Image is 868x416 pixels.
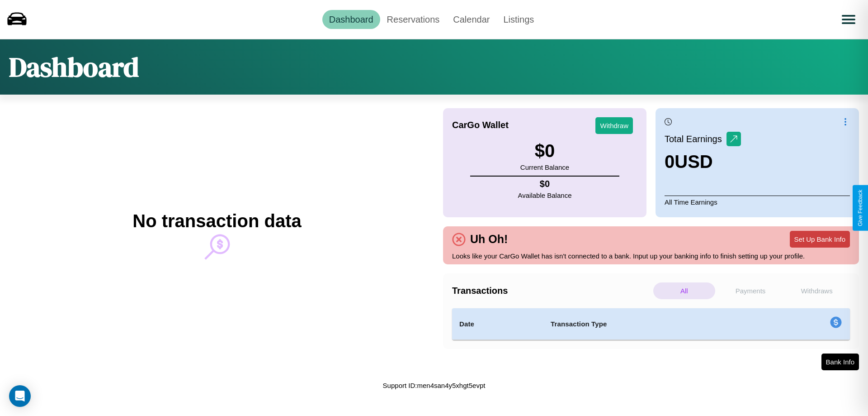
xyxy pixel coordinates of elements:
[786,282,848,299] p: Withdraws
[466,233,512,246] h4: Uh Oh!
[520,161,569,173] p: Current Balance
[496,10,541,29] a: Listings
[665,152,741,172] h3: 0 USD
[380,10,447,29] a: Reservations
[790,231,850,248] button: Set Up Bank Info
[520,141,569,161] h3: $ 0
[857,190,863,226] div: Give Feedback
[595,117,633,134] button: Withdraw
[383,379,486,392] p: Support ID: men4san4y5xhgt5evpt
[551,319,756,330] h4: Transaction Type
[518,189,572,201] p: Available Balance
[132,211,301,231] h2: No transaction data
[452,250,850,262] p: Looks like your CarGo Wallet has isn't connected to a bank. Input up your banking info to finish ...
[459,319,536,330] h4: Date
[452,286,651,296] h4: Transactions
[452,308,850,340] table: simple table
[836,7,861,32] button: Open menu
[665,196,850,208] p: All Time Earnings
[821,354,859,370] button: Bank Info
[452,120,509,130] h4: CarGo Wallet
[9,48,139,86] h1: Dashboard
[518,179,572,189] h4: $ 0
[322,10,380,29] a: Dashboard
[720,282,782,299] p: Payments
[653,282,715,299] p: All
[446,10,496,29] a: Calendar
[9,385,31,407] div: Open Intercom Messenger
[665,131,726,147] p: Total Earnings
